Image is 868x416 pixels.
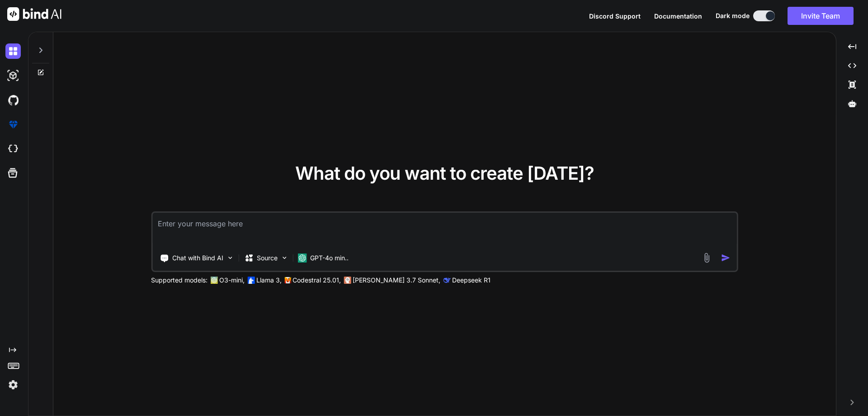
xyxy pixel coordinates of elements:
img: claude [443,277,450,284]
p: GPT-4o min.. [310,253,349,263]
button: Discord Support [589,11,641,21]
span: Discord Support [589,12,641,20]
img: premium [5,117,21,132]
img: darkChat [5,43,21,59]
p: Supported models: [151,276,208,285]
img: darkAi-studio [5,68,21,83]
p: O3-mini, [219,276,245,285]
img: githubDark [5,92,21,108]
p: Llama 3, [256,276,282,285]
p: Codestral 25.01, [292,276,341,285]
img: claude [344,277,351,284]
img: Mistral-AI [284,277,291,283]
span: Documentation [654,12,702,20]
img: cloudideIcon [5,141,21,157]
button: Invite Team [788,7,854,25]
img: icon [721,253,731,263]
p: [PERSON_NAME] 3.7 Sonnet, [353,276,440,285]
p: Chat with Bind AI [172,253,223,263]
span: What do you want to create [DATE]? [295,162,594,184]
img: Bind AI [7,7,61,21]
img: Pick Tools [226,254,234,262]
img: GPT-4o mini [297,253,307,263]
p: Deepseek R1 [452,276,491,285]
img: settings [5,377,21,392]
span: Dark mode [716,11,750,20]
img: Llama2 [247,277,255,284]
p: Source [257,253,278,263]
img: Pick Models [280,254,288,262]
img: attachment [702,253,712,263]
button: Documentation [654,11,702,21]
img: GPT-4 [210,277,217,284]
